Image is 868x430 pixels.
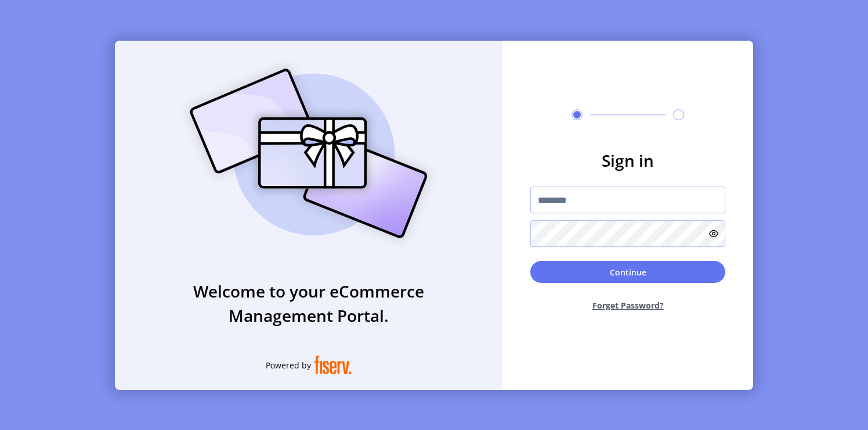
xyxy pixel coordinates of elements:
[530,261,725,283] button: Continue
[530,148,725,173] h3: Sign in
[115,279,502,328] h3: Welcome to your eCommerce Management Portal.
[266,359,311,371] span: Powered by
[530,290,725,321] button: Forget Password?
[172,56,445,251] img: card_Illustration.svg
